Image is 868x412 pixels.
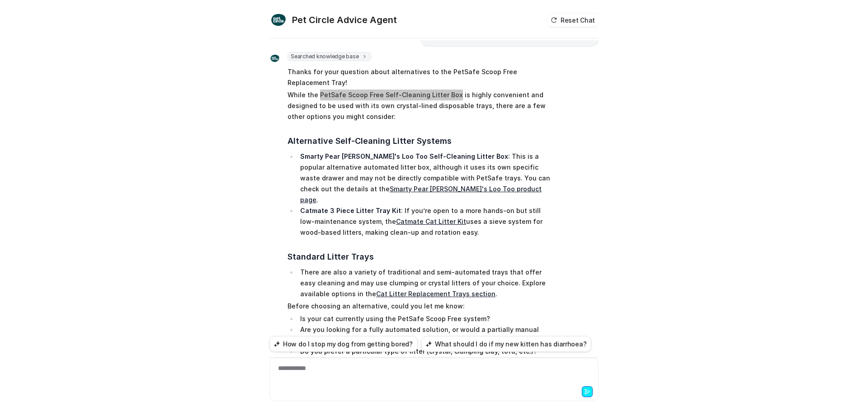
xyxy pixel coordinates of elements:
[300,207,401,214] strong: Catmate 3 Piece Litter Tray Kit
[292,14,397,26] h2: Pet Circle Advice Agent
[297,151,552,205] li: : This is a popular alternative automated litter box, although it uses its own specific waste dra...
[297,205,552,238] li: : If you’re open to a more hands-on but still low-maintenance system, the uses a sieve system for...
[269,53,280,64] img: Widget
[300,185,542,204] a: Smarty Pear [PERSON_NAME]'s Loo Too product page
[288,66,552,88] p: Thanks for your question about alternatives to the PetSafe Scoop Free Replacement Tray!
[288,90,552,122] p: While the PetSafe Scoop Free Self-Cleaning Litter Box is highly convenient and designed to be use...
[288,251,552,263] h3: Standard Litter Trays
[288,135,552,147] h3: Alternative Self-Cleaning Litter Systems
[269,11,288,29] img: Widget
[269,336,418,352] button: How do I stop my dog from getting bored?
[376,290,495,298] a: Cat Litter Replacement Trays section
[288,301,552,312] p: Before choosing an alternative, could you let me know:
[548,14,599,27] button: Reset Chat
[300,152,508,160] strong: Smarty Pear [PERSON_NAME]'s Loo Too Self-Cleaning Litter Box
[297,267,552,299] li: There are also a variety of traditional and semi-automated trays that offer easy cleaning and may...
[396,218,466,225] a: Catmate Cat Litter Kit
[421,336,592,352] button: What should I do if my new kitten has diarrhoea?
[297,313,552,324] li: Is your cat currently using the PetSafe Scoop Free system?
[288,52,371,61] span: Searched knowledge base
[297,324,552,346] li: Are you looking for a fully automated solution, or would a partially manual system be okay?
